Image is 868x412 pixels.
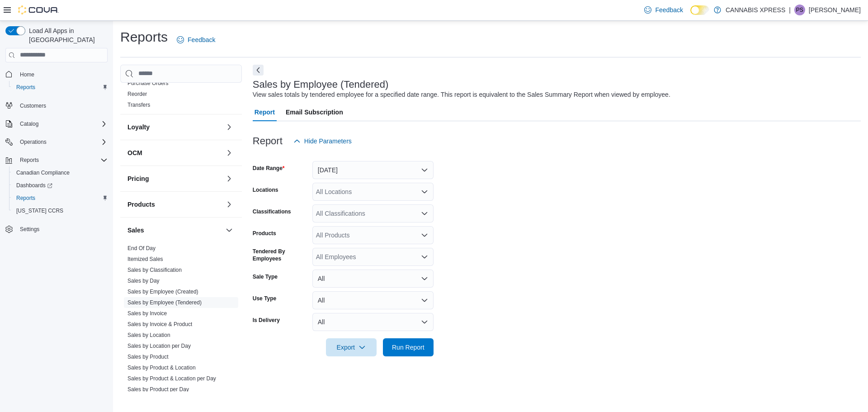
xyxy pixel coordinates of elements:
[20,156,39,164] span: Reports
[127,321,192,328] span: Sales by Invoice & Product
[2,118,111,130] button: Catalog
[127,342,191,350] span: Sales by Location per Day
[2,136,111,148] button: Operations
[127,101,150,109] span: Transfers
[253,136,283,147] h3: Report
[16,137,50,147] button: Operations
[120,243,242,398] div: Sales
[16,169,70,176] span: Canadian Compliance
[421,210,428,217] button: Open list of options
[224,173,235,184] button: Pricing
[13,205,67,216] a: [US_STATE] CCRS
[13,167,108,178] span: Canadian Compliance
[16,194,35,202] span: Reports
[127,353,169,360] span: Sales by Product
[127,386,189,393] a: Sales by Product per Day
[13,167,73,178] a: Canadian Compliance
[127,174,222,183] button: Pricing
[13,82,39,93] a: Reports
[127,331,170,339] span: Sales by Location
[392,343,425,352] span: Run Report
[127,266,182,274] span: Sales by Classification
[127,256,163,262] a: Itemized Sales
[127,123,222,132] button: Loyalty
[2,99,111,112] button: Customers
[16,84,35,91] span: Reports
[173,31,219,49] a: Feedback
[253,317,280,324] label: Is Delivery
[127,343,191,349] a: Sales by Location per Day
[421,232,428,239] button: Open list of options
[286,103,343,121] span: Email Subscription
[224,199,235,210] button: Products
[326,338,377,356] button: Export
[25,26,108,44] span: Load All Apps in [GEOGRAPHIC_DATA]
[9,192,111,204] button: Reports
[290,132,355,150] button: Hide Parameters
[13,205,108,216] span: Washington CCRS
[16,155,42,166] button: Reports
[127,364,196,371] span: Sales by Product & Location
[312,291,434,309] button: All
[20,102,46,109] span: Customers
[16,100,50,111] a: Customers
[127,375,216,382] a: Sales by Product & Location per Day
[127,289,198,295] a: Sales by Employee (Created)
[253,79,389,90] h3: Sales by Employee (Tendered)
[789,5,791,15] p: |
[16,69,108,80] span: Home
[127,386,189,393] span: Sales by Product per Day
[127,148,142,157] h3: OCM
[9,166,111,179] button: Canadian Compliance
[127,80,169,87] span: Purchase Orders
[253,273,278,280] label: Sale Type
[127,321,192,327] a: Sales by Invoice & Product
[127,299,202,306] a: Sales by Employee (Tendered)
[16,207,63,214] span: [US_STATE] CCRS
[16,100,108,111] span: Customers
[20,120,38,128] span: Catalog
[13,193,108,204] span: Reports
[127,91,147,97] a: Reorder
[127,226,222,235] button: Sales
[127,245,156,252] span: End Of Day
[2,154,111,166] button: Reports
[9,204,111,217] button: [US_STATE] CCRS
[127,332,170,338] a: Sales by Location
[127,365,196,371] a: Sales by Product & Location
[127,256,163,263] span: Itemized Sales
[253,208,291,215] label: Classifications
[224,225,235,236] button: Sales
[188,35,215,44] span: Feedback
[20,226,39,233] span: Settings
[127,80,169,86] a: Purchase Orders
[120,28,168,46] h1: Reports
[690,5,709,15] input: Dark Mode
[794,5,805,15] div: Peter Soliman
[383,338,434,356] button: Run Report
[253,165,285,172] label: Date Range
[16,118,42,129] button: Catalog
[16,118,108,129] span: Catalog
[127,123,150,132] h3: Loyalty
[224,122,235,133] button: Loyalty
[127,288,198,295] span: Sales by Employee (Created)
[127,310,167,317] a: Sales by Invoice
[16,137,108,147] span: Operations
[127,102,150,108] a: Transfers
[224,147,235,158] button: OCM
[16,69,38,80] a: Home
[13,180,108,191] span: Dashboards
[253,90,670,99] div: View sales totals by tendered employee for a specified date range. This report is equivalent to t...
[13,193,39,204] a: Reports
[16,155,108,166] span: Reports
[127,278,160,284] a: Sales by Day
[312,270,434,288] button: All
[127,354,169,360] a: Sales by Product
[312,161,434,179] button: [DATE]
[127,267,182,273] a: Sales by Classification
[655,5,683,14] span: Feedback
[127,375,216,382] span: Sales by Product & Location per Day
[796,5,803,15] span: PS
